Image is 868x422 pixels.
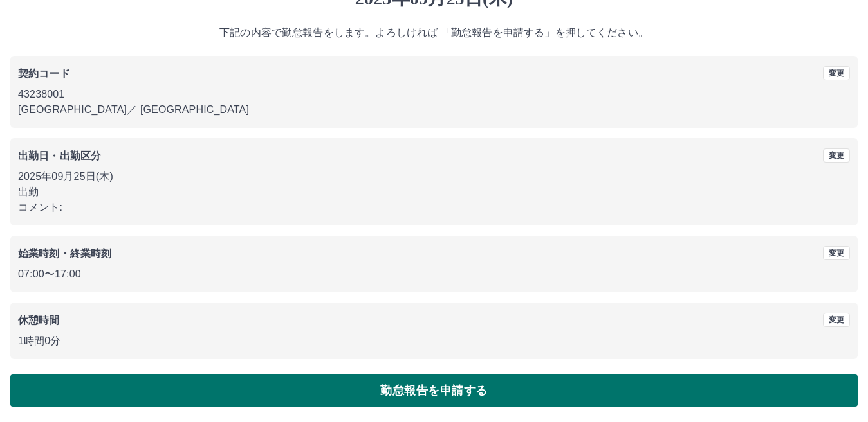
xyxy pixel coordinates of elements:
[18,169,850,184] p: 2025年09月25日(木)
[18,68,70,79] b: 契約コード
[18,248,111,259] b: 始業時刻・終業時刻
[18,200,850,215] p: コメント:
[823,246,850,260] button: 変更
[823,148,850,163] button: 変更
[10,374,858,407] button: 勤怠報告を申請する
[18,150,101,161] b: 出勤日・出勤区分
[18,102,850,118] p: [GEOGRAPHIC_DATA] ／ [GEOGRAPHIC_DATA]
[823,313,850,327] button: 変更
[18,267,850,282] p: 07:00 〜 17:00
[18,184,850,200] p: 出勤
[18,333,850,349] p: 1時間0分
[10,25,858,40] p: 下記の内容で勤怠報告をします。よろしければ 「勤怠報告を申請する」を押してください。
[823,66,850,80] button: 変更
[18,315,60,326] b: 休憩時間
[18,87,850,102] p: 43238001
